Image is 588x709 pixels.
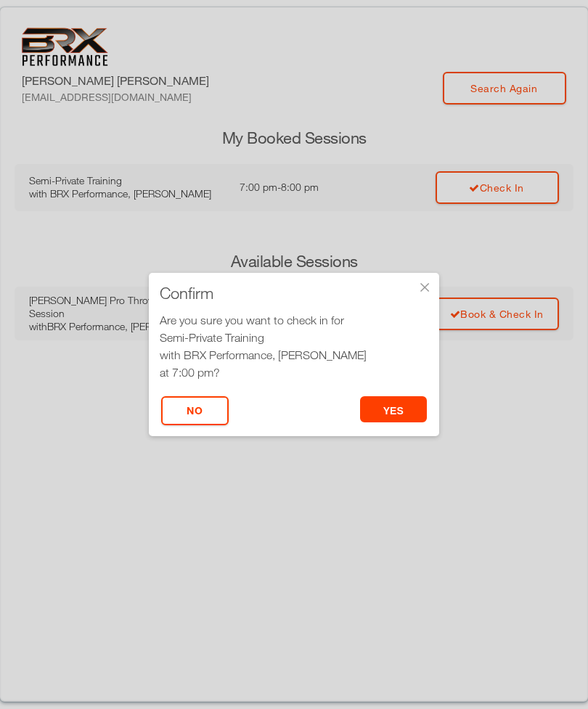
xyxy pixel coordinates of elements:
[360,396,428,422] button: yes
[160,311,428,381] div: Are you sure you want to check in for at 7:00 pm?
[161,396,229,425] button: No
[160,286,213,300] span: Confirm
[160,346,428,364] div: with BRX Performance, [PERSON_NAME]
[417,280,432,295] div: ×
[160,329,428,346] div: Semi-Private Training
